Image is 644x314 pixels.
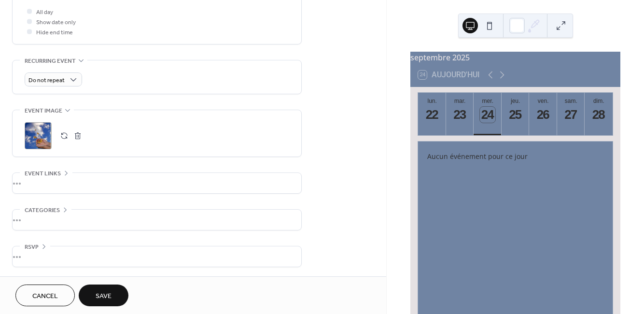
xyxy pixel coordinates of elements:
[13,173,301,193] div: •••
[36,28,73,38] span: Hide end time
[28,75,65,86] span: Do not repeat
[446,93,474,135] button: mar.23
[15,285,75,306] button: Cancel
[452,107,468,123] div: 23
[560,98,582,104] div: sam.
[96,291,112,301] span: Save
[507,107,523,123] div: 25
[25,169,61,179] span: Event links
[36,7,53,17] span: All day
[557,93,585,135] button: sam.27
[25,122,52,149] div: ;
[474,93,502,135] button: mer.24
[480,107,496,123] div: 24
[25,205,60,215] span: Categories
[421,98,443,104] div: lun.
[585,93,613,135] button: dim.28
[588,98,610,104] div: dim.
[25,242,39,252] span: RSVP
[563,107,579,123] div: 27
[13,246,301,267] div: •••
[535,107,551,123] div: 26
[502,93,530,135] button: jeu.25
[504,98,527,104] div: jeu.
[476,98,499,104] div: mer.
[32,291,58,301] span: Cancel
[25,106,62,116] span: Event image
[529,93,557,135] button: ven.26
[36,17,76,28] span: Show date only
[591,107,607,123] div: 28
[79,285,128,306] button: Save
[25,56,76,66] span: Recurring event
[418,93,446,135] button: lun.22
[449,98,471,104] div: mar.
[410,52,620,63] div: septembre 2025
[532,98,554,104] div: ven.
[424,107,440,123] div: 22
[420,145,612,168] div: Aucun événement pour ce jour
[13,210,301,230] div: •••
